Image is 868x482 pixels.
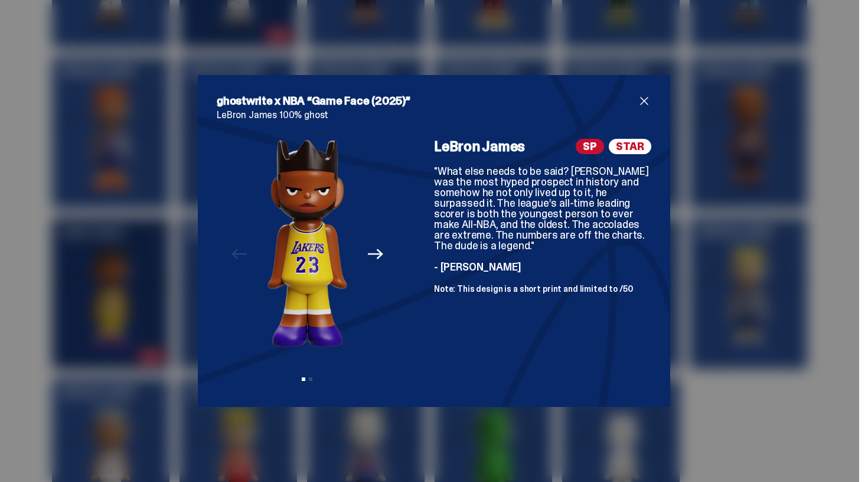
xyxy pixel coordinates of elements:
img: NBA%20Game%20Face%20-%20Website%20Archive.257.png [267,139,347,347]
button: Next [363,241,389,267]
button: close [637,94,651,108]
h4: LeBron James [434,139,525,154]
span: SP [576,139,604,154]
span: STAR [609,139,651,154]
button: View slide 2 [309,377,312,381]
h2: ghostwrite x NBA “Game Face (2025)” [217,94,637,108]
div: "What else needs to be said? [PERSON_NAME] was the most hyped prospect in history and somehow he ... [434,166,651,294]
button: View slide 1 [302,377,305,381]
p: LeBron James 100% ghost [217,110,651,120]
span: - [PERSON_NAME] [434,260,521,274]
span: Note: This design is a short print and limited to /50 [434,284,633,294]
